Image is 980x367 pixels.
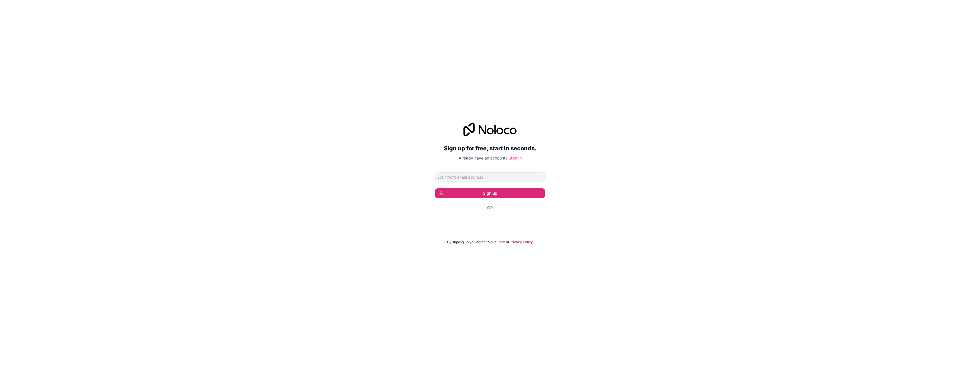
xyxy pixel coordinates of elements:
a: Sign in [509,155,522,160]
a: Terms [497,240,507,244]
h2: Sign up for free, start in seconds. [435,143,545,153]
span: & [507,240,509,244]
span: Or [487,205,493,211]
a: Privacy Policy [509,240,533,244]
span: By signing up you agree to our [447,240,496,244]
button: Sign up [435,188,545,198]
iframe: Schaltfläche „Über Google anmelden“ [432,217,548,230]
span: Already have an account? [459,155,507,160]
input: Email address [435,172,545,181]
